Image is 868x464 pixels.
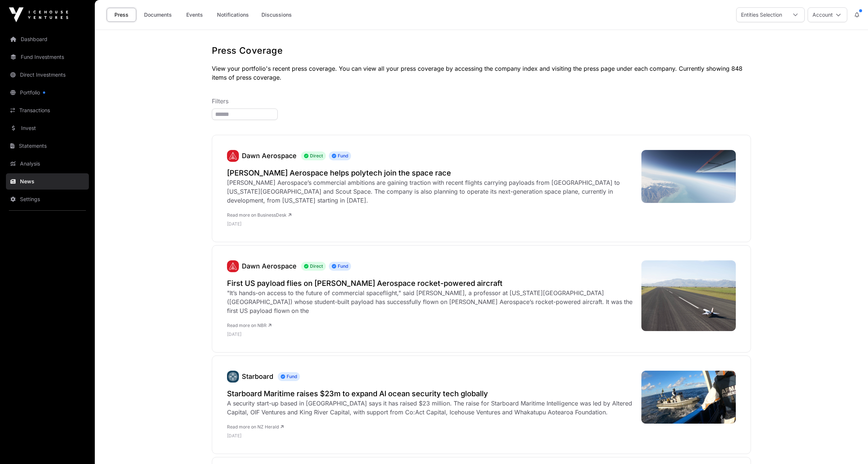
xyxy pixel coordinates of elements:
[107,8,136,22] a: Press
[6,191,89,207] a: Settings
[227,150,239,162] img: Dawn-Icon.svg
[9,7,68,22] img: Icehouse Ventures Logo
[227,260,239,272] a: Dawn Aerospace
[227,221,634,227] p: [DATE]
[329,262,351,271] span: Fund
[6,156,89,172] a: Analysis
[227,178,634,205] div: [PERSON_NAME] Aerospace’s commercial ambitions are gaining traction with recent flights carrying ...
[227,331,634,337] p: [DATE]
[6,67,89,83] a: Direct Investments
[329,151,351,160] span: Fund
[227,371,239,383] img: Starboard-Favicon.svg
[242,262,297,270] a: Dawn Aerospace
[227,424,284,430] a: Read more on NZ Herald
[831,428,868,464] iframe: Chat Widget
[242,152,297,160] a: Dawn Aerospace
[257,8,297,22] a: Discussions
[227,371,239,383] a: Starboard
[278,372,300,381] span: Fund
[6,173,89,190] a: News
[180,8,209,22] a: Events
[301,151,326,160] span: Direct
[6,84,89,101] a: Portfolio
[227,388,634,399] a: Starboard Maritime raises $23m to expand AI ocean security tech globally
[227,399,634,417] div: A security start-up based in [GEOGRAPHIC_DATA] says it has raised $23 million. The raise for Star...
[641,150,736,203] img: Dawn-Aerospace-Cal-Poly-flight.jpg
[6,102,89,118] a: Transactions
[641,260,736,331] img: Dawn-Aerospace-Aurora-with-Cal-Poly-Payload-Landed-on-Tawhaki-Runway_5388.jpeg
[212,45,751,57] h1: Press Coverage
[212,97,751,106] p: Filters
[227,288,634,315] div: "It’s hands-on access to the future of commercial spaceflight," said [PERSON_NAME], a professor a...
[301,262,326,271] span: Direct
[6,49,89,65] a: Fund Investments
[641,371,736,424] img: DGVVI57CDNBRLF6J5A5ONJP5UI.jpg
[227,323,271,328] a: Read more on NBR
[6,31,89,47] a: Dashboard
[242,373,273,380] a: Starboard
[6,120,89,136] a: Invest
[139,8,177,22] a: Documents
[808,7,847,22] button: Account
[227,260,239,272] img: Dawn-Icon.svg
[737,8,787,22] div: Entities Selection
[212,64,751,82] p: View your portfolio's recent press coverage. You can view all your press coverage by accessing th...
[227,278,634,288] a: First US payload flies on [PERSON_NAME] Aerospace rocket-powered aircraft
[227,150,239,162] a: Dawn Aerospace
[227,433,634,439] p: [DATE]
[212,8,254,22] a: Notifications
[6,138,89,154] a: Statements
[227,168,634,178] a: [PERSON_NAME] Aerospace helps polytech join the space race
[227,212,291,218] a: Read more on BusinessDesk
